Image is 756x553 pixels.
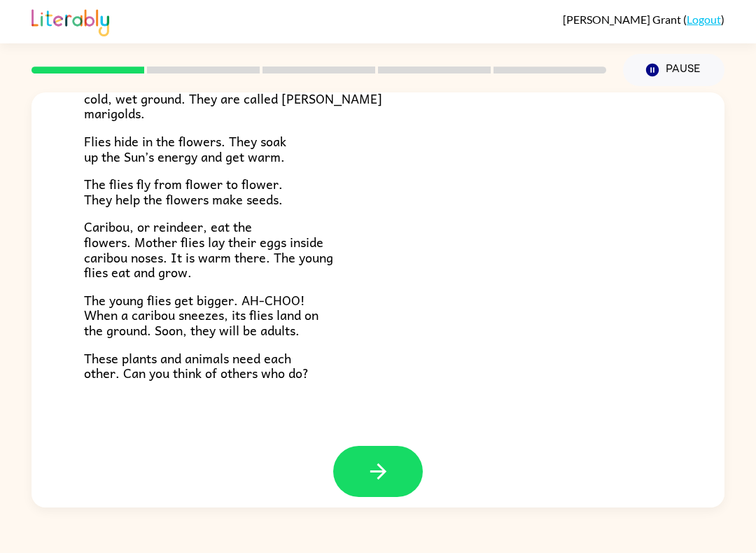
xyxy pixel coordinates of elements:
span: [PERSON_NAME] Grant [563,13,683,26]
img: Literably [31,6,109,36]
span: Small yellow flowers grow from the cold, wet ground. They are called [PERSON_NAME] marigolds. [84,73,382,123]
span: The young flies get bigger. AH-CHOO! When a caribou sneezes, its flies land on the ground. Soon, ... [84,290,318,340]
a: Logout [687,13,721,26]
span: The flies fly from flower to flower. They help the flowers make seeds. [84,174,283,209]
div: ( ) [563,13,724,26]
span: Flies hide in the flowers. They soak up the Sun’s energy and get warm. [84,131,286,167]
span: These plants and animals need each other. Can you think of others who do? [84,348,309,384]
button: Pause [623,54,724,86]
span: Caribou, or reindeer, eat the flowers. Mother flies lay their eggs inside caribou noses. It is wa... [84,216,333,282]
